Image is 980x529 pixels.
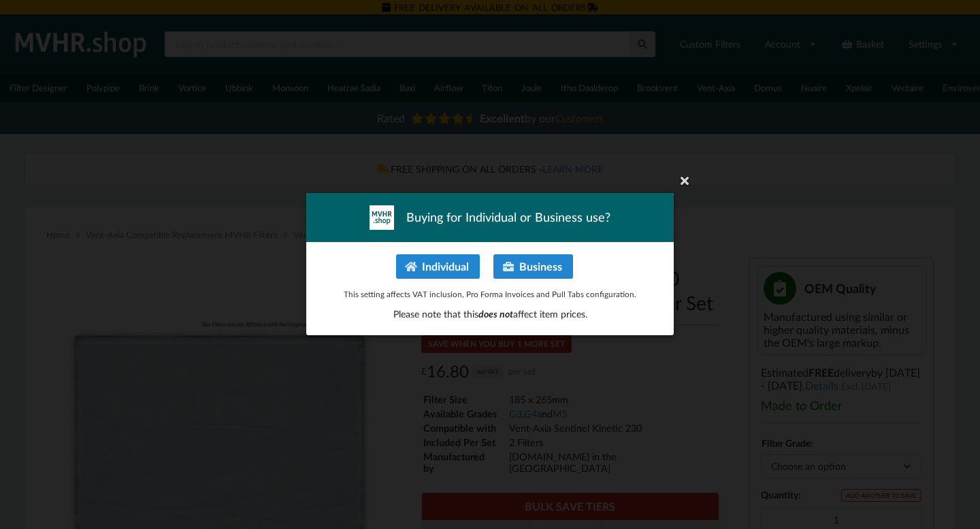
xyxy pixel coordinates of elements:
p: Please note that this affect item prices. [321,308,659,322]
img: mvhr-inverted.png [370,205,394,230]
button: Individual [396,254,480,279]
span: Buying for Individual or Business use? [406,209,610,226]
p: This setting affects VAT inclusion, Pro Forma Invoices and Pull Tabs configuration. [321,288,659,300]
span: does not [478,309,513,320]
button: Business [493,254,573,279]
